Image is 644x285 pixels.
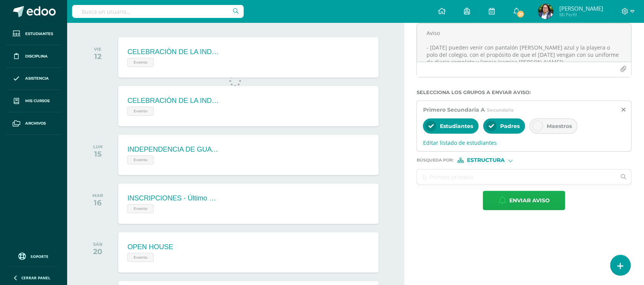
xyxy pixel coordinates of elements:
span: Evento [127,107,154,116]
span: Padres [500,123,520,130]
div: VIE [94,46,101,52]
textarea: Aviso - [DATE] pueden venir con pantalón [PERSON_NAME] azul y la playera o polo del colegio, con ... [417,24,631,62]
span: Maestros [547,123,572,130]
div: [object Object] [457,158,515,163]
input: Busca un usuario... [72,5,244,18]
div: INSCRIPCIONES - Último día para realizar el proceso de Reinscripción ORDINARIA [127,194,219,202]
span: Cerrar panel [21,275,50,280]
div: CELEBRACIÓN DE LA INDEPENDENCIA - Asiste todo el colegio [127,48,219,56]
span: Secundaria [487,107,514,113]
span: Evento [127,253,154,262]
a: Mis cursos [6,90,61,112]
div: 12 [94,52,101,61]
div: MAR [92,193,103,198]
span: Mi Perfil [559,11,603,18]
span: Disciplina [25,53,48,59]
span: Estructura [467,158,505,162]
div: SÁB [93,242,103,247]
div: OPEN HOUSE [127,243,173,251]
a: Asistencia [6,68,61,90]
img: 7ab285121826231a63682abc32cdc9f2.png [538,4,554,19]
span: Estudiantes [440,123,473,130]
span: Asistencia [25,75,49,82]
span: Búsqueda por : [417,158,454,162]
a: Disciplina [6,45,61,68]
div: CELEBRACIÓN DE LA INDEPENDENCIA [127,97,219,105]
span: [PERSON_NAME] [559,5,603,12]
a: Estudiantes [6,23,61,45]
span: Evento [127,58,154,67]
span: Estudiantes [25,31,53,37]
span: Archivos [25,120,46,126]
span: Enviar aviso [509,191,550,210]
span: Editar listado de estudiantes [423,139,625,146]
div: 16 [92,198,103,207]
button: Enviar aviso [483,191,565,210]
div: 15 [93,149,103,159]
span: Mis cursos [25,98,50,104]
span: Primero Secundaria A [423,106,485,113]
span: Evento [127,155,154,165]
a: Soporte [9,251,58,261]
span: Evento [127,204,154,213]
div: INDEPENDENCIA DE GUATEMALA - Asueto [127,146,219,154]
div: 20 [93,247,103,256]
span: 21 [517,10,525,18]
a: Archivos [6,112,61,135]
div: LUN [93,144,103,149]
span: Soporte [31,254,49,259]
label: Selecciona los grupos a enviar aviso : [417,90,632,95]
input: Ej. Primero primaria [417,170,616,184]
